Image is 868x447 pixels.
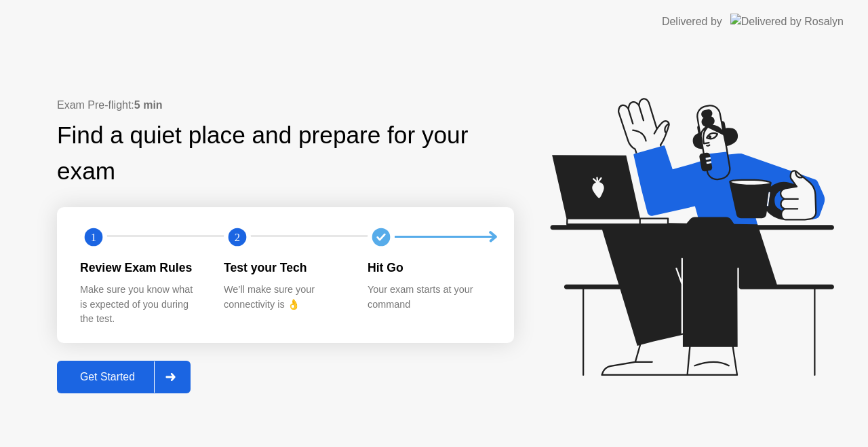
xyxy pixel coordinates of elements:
[134,99,163,111] b: 5 min
[80,259,202,276] div: Review Exam Rules
[57,97,514,113] div: Exam Pre-flight:
[224,259,346,276] div: Test your Tech
[368,259,490,276] div: Hit Go
[662,14,722,30] div: Delivered by
[61,371,154,383] div: Get Started
[91,230,96,243] text: 1
[730,14,844,29] img: Delivered by Rosalyn
[57,361,191,393] button: Get Started
[224,283,346,312] div: We’ll make sure your connectivity is 👌
[80,283,202,327] div: Make sure you know what is expected of you during the test.
[368,283,490,312] div: Your exam starts at your command
[235,230,240,243] text: 2
[57,118,514,190] div: Find a quiet place and prepare for your exam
